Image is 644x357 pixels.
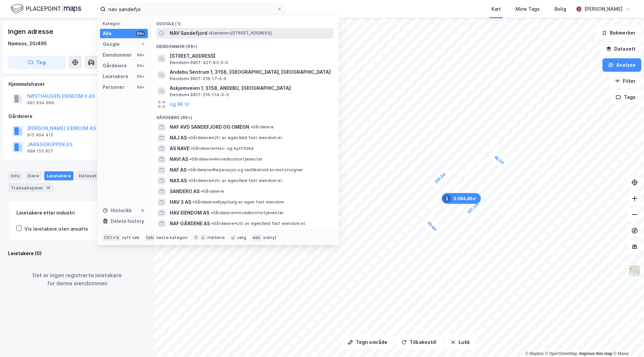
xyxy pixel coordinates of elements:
span: Eiendom • [STREET_ADDRESS] [209,31,272,36]
a: OpenStreetMap [545,351,578,356]
span: Eiendom • 3907-216-114-0-0 [170,92,229,98]
div: Alle [103,29,112,38]
div: Google (1) [151,16,339,28]
button: og 96 til [170,100,189,108]
div: Leietakere (0) [8,249,146,257]
span: • [193,199,195,204]
div: Delete history [111,217,144,225]
div: 99+ [136,31,145,36]
span: AS NAVE [170,144,190,153]
span: Gårdeiere [201,189,224,194]
span: Gårdeiere • Hovedkontortjenester [190,157,263,162]
span: Eiendom • 3907-427-93-0-0 [170,60,228,65]
div: Gårdeiere [8,112,146,120]
div: 1 [443,194,451,202]
button: Lukk [445,336,475,349]
span: • [201,189,203,194]
span: • [188,167,190,172]
span: • [190,157,192,162]
div: 915 994 415 [27,132,53,138]
div: Personer [103,83,124,91]
button: Bokmerker [596,26,641,40]
div: 0 [140,208,145,213]
div: Info [8,171,22,180]
div: Bolig [554,5,566,13]
span: Gårdeiere • Hav- og kystfiske [191,146,254,151]
button: Filter [609,74,641,88]
span: Gårdeiere • Hovedkontortjenester [211,210,284,216]
span: Gårdeiere [251,124,274,130]
span: NAF AVD SANDEFJORD OG OMEGN [170,123,249,131]
span: Gårdeiere • Kjøp/salg av egen fast eiendom [193,199,284,205]
span: • [209,31,211,36]
span: Gårdeiere • Utl. av egen/leid fast eiendom el. [211,221,306,226]
span: • [211,221,213,226]
div: tab [145,234,155,241]
span: SANDERO AS [170,187,200,195]
a: Improve this map [579,351,612,356]
div: Map marker [489,150,510,170]
div: Vis leietakere uten ansatte [24,225,88,233]
span: NAF GÅRDENE AS [170,220,210,228]
button: Analyse [602,58,641,72]
div: nytt søk [122,235,140,240]
span: Andebu Sentrum 1, 3158, [GEOGRAPHIC_DATA], [GEOGRAPHIC_DATA] [170,68,331,76]
div: Kart [491,5,501,13]
button: Tag [8,56,66,69]
div: avbryt [263,235,277,240]
div: markere [207,235,225,240]
a: Mapbox [525,351,544,356]
div: Map marker [429,167,451,189]
span: NAS AS [170,177,187,185]
div: Historikk [103,206,132,215]
span: NAVI AS [170,155,188,163]
div: Hjemmelshaver [8,80,146,88]
span: • [211,210,213,215]
div: Map marker [462,197,484,219]
div: 99+ [136,52,145,58]
div: Map marker [422,216,442,237]
div: neste kategori [156,235,188,240]
div: 99+ [136,84,145,90]
div: Namsos, 20/495 [8,40,47,48]
span: NAF AS [170,166,186,174]
div: Gårdeiere (99+) [151,110,339,122]
div: Eiendommer [103,51,132,59]
input: Søk på adresse, matrikkel, gårdeiere, leietakere eller personer [106,4,277,14]
span: • [188,135,190,140]
span: • [251,124,253,129]
div: Google [103,40,120,48]
div: 99+ [136,63,145,68]
div: Transaksjoner [8,183,54,192]
div: [PERSON_NAME] [584,5,623,13]
button: Datasett [600,42,641,56]
span: Gårdeiere • Reparasjon og vedlikehold av motorvogner [188,167,303,173]
div: Eiere [25,171,42,180]
div: 992 834 889 [27,100,54,106]
span: • [191,146,193,151]
img: logo.f888ab2527a4732fd821a326f86c7f29.svg [11,3,81,15]
div: Kontrollprogram for chat [610,325,644,357]
button: Tegn område [342,336,393,349]
span: NAJ AS [170,134,187,142]
iframe: Chat Widget [610,325,644,357]
div: 1 [140,42,145,47]
div: Leietakere [44,171,73,180]
div: Leietakere etter industri [16,209,138,217]
div: 14 [45,184,52,191]
div: Datasett [76,171,101,180]
span: • [188,178,190,183]
span: Eiendom • 3907-216-17-0-0 [170,76,227,81]
img: Z [628,264,641,277]
div: 99+ [136,74,145,79]
span: Askjemveien 1, 3158, ANDEBU, [GEOGRAPHIC_DATA] [170,84,331,92]
div: Det er ingen registrerte leietakere for denne eiendommen [16,260,138,298]
div: Ctrl + k [103,234,121,241]
span: HAV EIENDOM AS [170,209,209,217]
span: [STREET_ADDRESS] [170,52,331,60]
div: velg [237,235,246,240]
div: Ingen adresse [8,26,54,37]
div: Eiendommer (99+) [151,39,339,51]
div: Kategori [103,21,148,26]
span: HAV 3 AS [170,198,191,206]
